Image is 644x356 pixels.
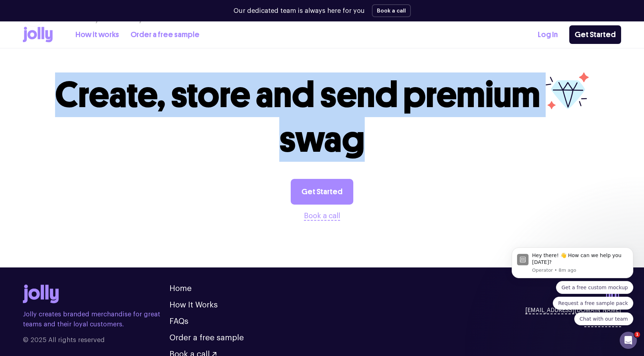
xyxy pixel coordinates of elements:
[169,301,218,309] a: How It Works
[620,332,637,349] iframe: Intercom live chat
[569,25,621,44] a: Get Started
[23,335,169,345] span: © 2025 All rights reserved
[169,334,244,342] a: Order a free sample
[279,118,365,161] span: swag
[55,73,540,116] span: Create, store and send premium
[634,332,640,337] span: 1
[23,309,169,329] p: Jolly creates branded merchandise for great teams and their loyal customers.
[131,29,200,41] a: Order a free sample
[372,4,411,17] button: Book a call
[291,179,353,205] a: Get Started
[538,29,558,41] a: Log In
[304,210,340,222] button: Book a call
[75,29,119,41] a: How it works
[233,6,365,16] p: Our dedicated team is always here for you
[169,285,192,292] a: Home
[169,317,188,325] a: FAQs
[501,241,644,330] iframe: Intercom notifications message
